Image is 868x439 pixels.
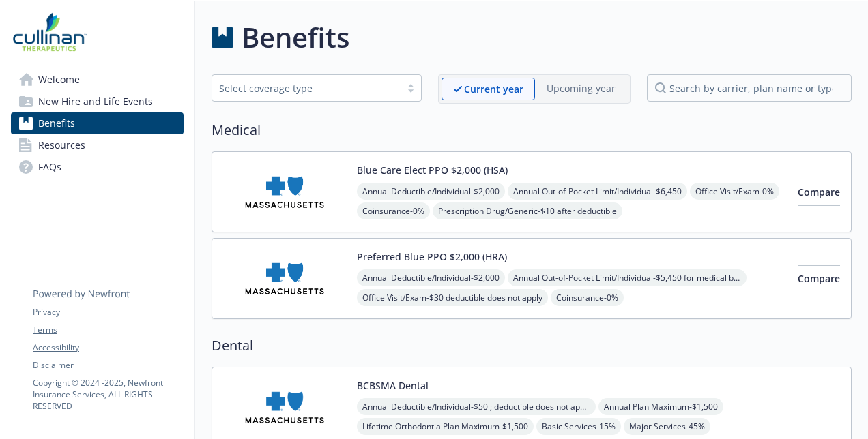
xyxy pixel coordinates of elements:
p: Copyright © 2024 - 2025 , Newfront Insurance Services, ALL RIGHTS RESERVED [33,377,183,412]
button: Compare [798,265,840,292]
span: Prescription Drug/Generic - $10 after deductible [433,202,622,219]
span: Resources [38,134,85,156]
span: Lifetime Orthodontia Plan Maximum - $1,500 [357,418,534,435]
span: Coinsurance - 0% [357,202,430,219]
span: Annual Out-of-Pocket Limit/Individual - $6,450 [508,183,687,200]
h2: Medical [212,120,852,140]
a: Welcome [11,69,184,91]
a: Resources [11,134,184,156]
span: Benefits [38,112,75,134]
img: Blue Cross and Blue Shield of Massachusetts, Inc. carrier logo [223,163,346,221]
a: Benefits [11,112,184,134]
h1: Benefits [242,17,349,58]
a: FAQs [11,156,184,178]
button: Compare [798,179,840,206]
img: Blue Cross and Blue Shield of Massachusetts, Inc. carrier logo [223,249,346,307]
span: Upcoming year [535,78,627,100]
a: New Hire and Life Events [11,91,184,112]
span: FAQs [38,156,61,178]
p: Upcoming year [547,81,616,95]
span: Welcome [38,69,80,91]
img: Blue Cross and Blue Shield of Massachusetts, Inc. carrier logo [223,378,346,436]
input: search by carrier, plan name or type [647,74,852,102]
a: Disclaimer [33,359,183,372]
span: Compare [798,272,840,285]
span: Office Visit/Exam - $30 deductible does not apply [357,289,548,306]
span: Coinsurance - 0% [551,289,624,306]
p: Current year [464,82,523,96]
span: Major Services - 45% [624,418,710,435]
span: Annual Deductible/Individual - $50 ; deductible does not apply for members under age [DEMOGRAPHIC... [357,398,596,415]
span: Basic Services - 15% [536,418,621,435]
button: Preferred Blue PPO $2,000 (HRA) [357,249,507,264]
span: Annual Plan Maximum - $1,500 [598,398,723,415]
button: Blue Care Elect PPO $2,000 (HSA) [357,163,508,177]
span: New Hire and Life Events [38,91,153,112]
span: Annual Deductible/Individual - $2,000 [357,183,505,200]
button: BCBSMA Dental [357,378,429,393]
a: Accessibility [33,342,183,354]
span: Compare [798,185,840,198]
a: Privacy [33,306,183,318]
a: Terms [33,324,183,336]
div: Select coverage type [219,81,394,95]
span: Annual Out-of-Pocket Limit/Individual - $5,450 for medical benefits; for prescription drug: $1,000 [508,269,747,286]
span: Annual Deductible/Individual - $2,000 [357,269,505,286]
h2: Dental [212,335,852,356]
span: Office Visit/Exam - 0% [690,183,779,200]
